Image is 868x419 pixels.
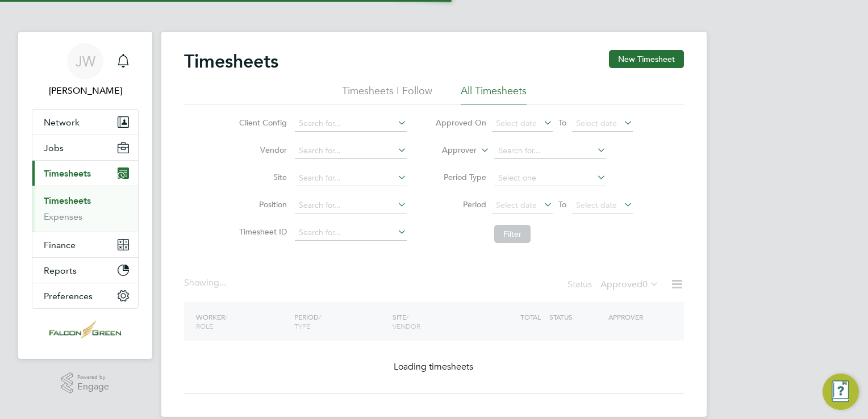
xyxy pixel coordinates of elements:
[555,115,570,130] span: To
[32,232,138,257] button: Finance
[32,258,138,283] button: Reports
[44,265,77,276] span: Reports
[49,320,121,338] img: falcongreen-logo-retina.png
[61,372,110,394] a: Powered byEngage
[576,200,617,210] span: Select date
[44,240,76,250] span: Finance
[18,32,152,359] nav: Main navigation
[642,279,648,290] span: 0
[32,186,138,232] div: Timesheets
[435,172,486,182] label: Period Type
[494,170,606,186] input: Select one
[184,50,278,73] h2: Timesheets
[32,43,139,98] a: JW[PERSON_NAME]
[236,145,287,155] label: Vendor
[823,374,859,410] button: Engage Resource Center
[496,118,537,128] span: Select date
[494,225,531,243] button: Filter
[236,172,287,182] label: Site
[295,116,407,132] input: Search for...
[76,54,95,69] span: JW
[184,277,228,289] div: Showing
[435,118,486,128] label: Approved On
[567,277,661,293] div: Status
[342,84,432,104] li: Timesheets I Follow
[435,199,486,209] label: Period
[461,84,527,104] li: All Timesheets
[32,161,138,186] button: Timesheets
[600,279,659,290] label: Approved
[44,195,91,206] a: Timesheets
[496,200,537,210] span: Select date
[236,227,287,237] label: Timesheet ID
[32,283,138,308] button: Preferences
[494,143,606,159] input: Search for...
[295,143,407,159] input: Search for...
[576,118,617,128] span: Select date
[295,170,407,186] input: Search for...
[44,168,91,179] span: Timesheets
[295,225,407,241] input: Search for...
[77,372,109,382] span: Powered by
[295,198,407,213] input: Search for...
[44,291,93,301] span: Preferences
[555,197,570,212] span: To
[32,320,139,338] a: Go to home page
[32,84,139,98] span: John Whyte
[236,199,287,209] label: Position
[609,50,684,68] button: New Timesheet
[32,135,138,160] button: Jobs
[44,117,80,128] span: Network
[32,110,138,135] button: Network
[236,118,287,128] label: Client Config
[425,145,477,156] label: Approver
[77,382,109,392] span: Engage
[44,211,82,222] a: Expenses
[219,277,226,288] span: ...
[44,143,64,153] span: Jobs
